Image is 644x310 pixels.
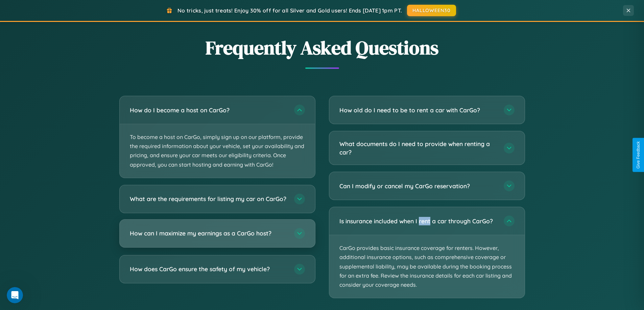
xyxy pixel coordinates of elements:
h3: How do I become a host on CarGo? [130,106,287,114]
h3: Is insurance included when I rent a car through CarGo? [339,217,497,225]
iframe: Intercom live chat [7,287,23,303]
button: HALLOWEEN30 [407,5,456,16]
h3: Can I modify or cancel my CarGo reservation? [339,182,497,190]
p: To become a host on CarGo, simply sign up on our platform, provide the required information about... [120,124,315,178]
h3: What are the requirements for listing my car on CarGo? [130,195,287,203]
p: CarGo provides basic insurance coverage for renters. However, additional insurance options, such ... [329,235,525,298]
div: Give Feedback [636,141,641,169]
h3: How can I maximize my earnings as a CarGo host? [130,229,287,237]
h2: Frequently Asked Questions [119,35,525,61]
h3: What documents do I need to provide when renting a car? [339,140,497,156]
h3: How does CarGo ensure the safety of my vehicle? [130,265,287,273]
span: No tricks, just treats! Enjoy 30% off for all Silver and Gold users! Ends [DATE] 1pm PT. [177,7,402,14]
h3: How old do I need to be to rent a car with CarGo? [339,106,497,114]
